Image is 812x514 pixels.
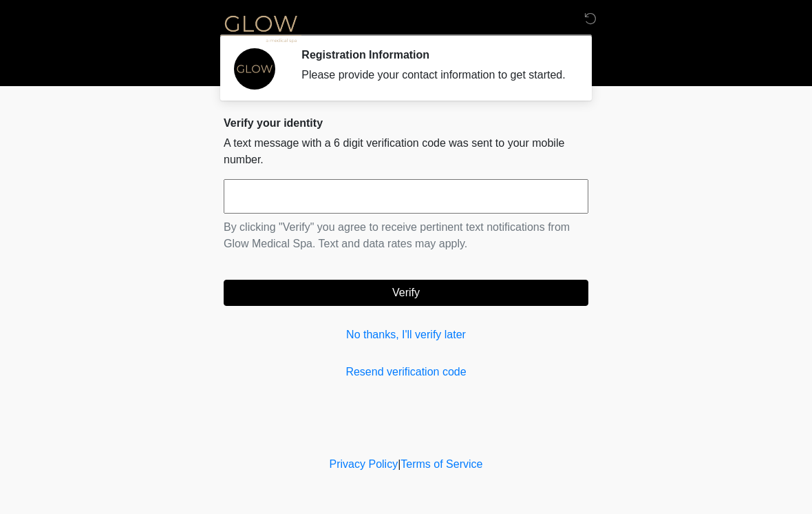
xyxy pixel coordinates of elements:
a: No thanks, I'll verify later [224,327,588,343]
p: By clicking "Verify" you agree to receive pertinent text notifications from Glow Medical Spa. Tex... [224,219,588,252]
a: Resend verification code [224,364,588,380]
img: Glow Medical Spa Logo [210,10,312,45]
p: A text message with a 6 digit verification code was sent to your mobile number. [224,135,588,168]
a: | [398,458,400,470]
a: Privacy Policy [330,458,398,470]
h2: Verify your identity [224,116,588,130]
div: Please provide your contact information to get started. [301,67,568,83]
button: Verify [224,280,588,306]
img: Agent Avatar [234,48,275,90]
a: Terms of Service [400,458,482,470]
